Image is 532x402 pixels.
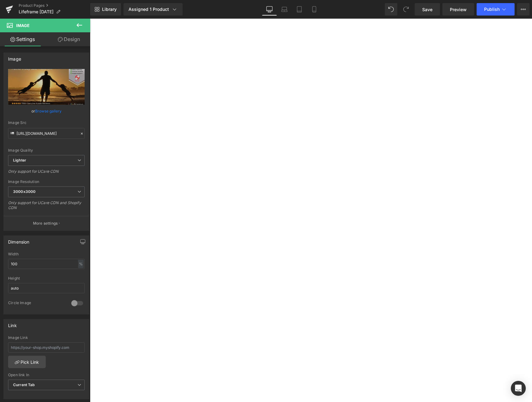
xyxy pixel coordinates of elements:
[8,148,85,153] div: Image Quality
[19,9,54,14] span: Lifeframe [DATE]
[78,260,84,268] div: %
[90,3,121,16] a: New Library
[16,23,30,28] span: Image
[8,108,85,114] div: or
[8,276,85,281] div: Height
[8,121,85,125] div: Image Src
[292,3,307,16] a: Tablet
[484,7,500,12] span: Publish
[517,3,530,16] button: More
[450,6,467,13] span: Preview
[8,342,85,353] input: https://your-shop.myshopify.com
[8,200,85,214] div: Only support for UCare CDN and Shopify CDN
[13,189,35,194] b: 3000x3000
[13,158,26,162] b: Lighter
[8,236,30,244] div: Dimension
[422,6,432,13] span: Save
[8,283,85,293] input: auto
[4,216,89,231] button: More settings
[385,3,397,16] button: Undo
[19,3,90,8] a: Product Pages
[262,3,277,16] a: Desktop
[46,32,91,46] a: Design
[33,221,58,226] p: More settings
[400,3,412,16] button: Redo
[442,3,474,16] a: Preview
[477,3,515,16] button: Publish
[8,259,85,269] input: auto
[13,382,35,387] b: Current Tab
[102,7,117,12] span: Library
[8,336,85,340] div: Image Link
[307,3,322,16] a: Mobile
[8,180,85,184] div: Image Resolution
[8,169,85,178] div: Only support for UCare CDN
[8,128,85,139] input: Link
[35,106,62,116] a: Browse gallery
[8,373,85,377] div: Open link In
[277,3,292,16] a: Laptop
[8,300,65,307] div: Circle Image
[8,252,85,256] div: Width
[8,319,17,328] div: Link
[511,381,526,396] div: Open Intercom Messenger
[8,53,21,62] div: Image
[128,6,178,12] div: Assigned 1 Product
[8,356,46,368] a: Pick Link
